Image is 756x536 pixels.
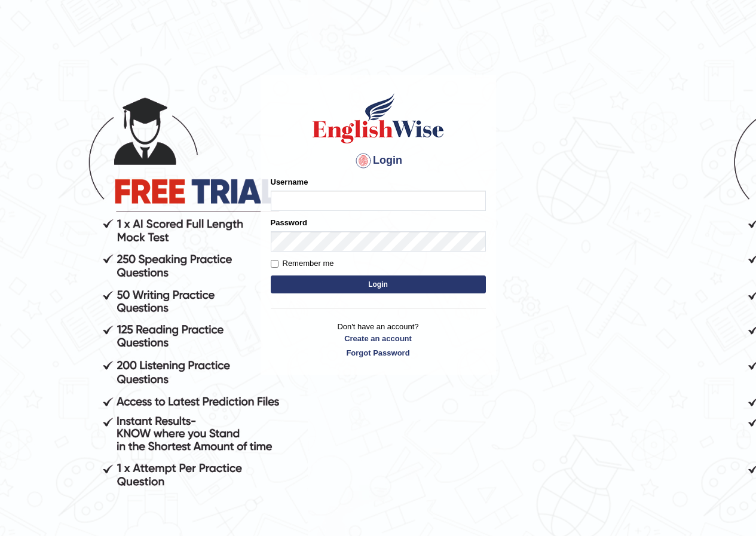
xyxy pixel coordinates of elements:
[271,321,486,358] p: Don't have an account?
[310,91,446,145] img: Logo of English Wise sign in for intelligent practice with AI
[271,258,334,269] label: Remember me
[271,333,486,344] a: Create an account
[271,260,278,268] input: Remember me
[271,347,486,359] a: Forgot Password
[271,151,486,170] h4: Login
[271,176,308,188] label: Username
[271,275,486,293] button: Login
[271,217,307,228] label: Password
